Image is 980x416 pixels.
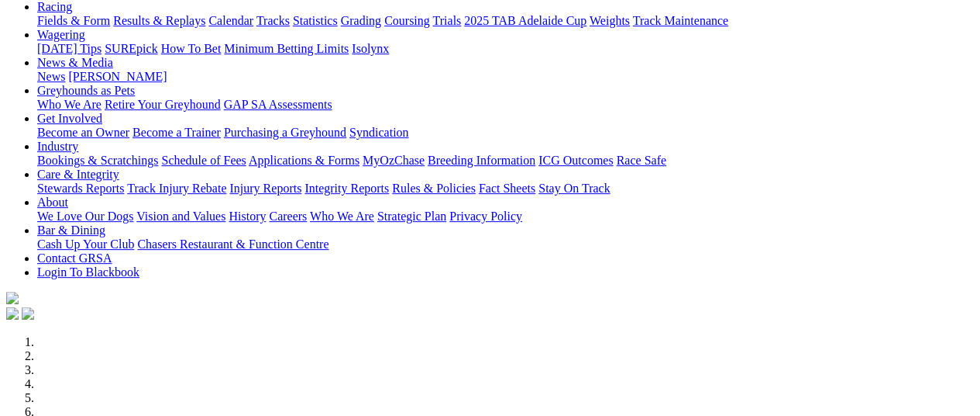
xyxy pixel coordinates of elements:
a: Chasers Restaurant & Function Centre [137,237,328,251]
a: How To Bet [161,42,222,55]
div: Racing [37,14,974,28]
a: Injury Reports [229,182,301,195]
a: Fields & Form [37,14,110,27]
div: Industry [37,154,974,168]
a: [PERSON_NAME] [68,70,167,83]
a: Become an Owner [37,126,129,139]
a: Fact Sheets [479,182,535,195]
a: Industry [37,140,78,153]
a: Track Maintenance [633,14,728,27]
a: Who We Are [37,98,101,111]
a: Bar & Dining [37,224,105,237]
a: Tracks [256,14,290,27]
a: Minimum Betting Limits [224,42,349,55]
a: Wagering [37,28,85,41]
a: Retire Your Greyhound [105,98,221,111]
a: SUREpick [105,42,157,55]
a: Isolynx [352,42,389,55]
img: logo-grsa-white.png [6,292,19,304]
a: About [37,196,68,209]
a: Greyhounds as Pets [37,84,135,97]
a: Weights [590,14,630,27]
a: Grading [341,14,381,27]
div: About [37,210,974,224]
a: History [229,210,266,223]
a: Rules & Policies [392,182,476,195]
a: Results & Replays [113,14,205,27]
a: Cash Up Your Club [37,237,134,251]
a: MyOzChase [363,154,425,167]
div: Bar & Dining [37,237,974,251]
a: Login To Blackbook [37,265,139,279]
a: Race Safe [616,154,665,167]
a: Become a Trainer [132,126,221,139]
a: Schedule of Fees [161,154,246,167]
a: Applications & Forms [249,154,359,167]
a: Statistics [293,14,338,27]
div: Care & Integrity [37,182,974,196]
img: facebook.svg [6,307,19,320]
a: Bookings & Scratchings [37,154,158,167]
img: twitter.svg [22,307,34,320]
a: Careers [269,210,307,223]
a: [DATE] Tips [37,42,101,55]
a: Get Involved [37,112,102,125]
a: Contact GRSA [37,251,112,265]
a: We Love Our Dogs [37,210,133,223]
a: Who We Are [310,210,374,223]
a: News & Media [37,56,113,69]
a: Vision and Values [136,210,225,223]
a: Care & Integrity [37,168,119,181]
div: News & Media [37,70,974,84]
a: Stay On Track [538,182,610,195]
a: Trials [432,14,461,27]
a: News [37,70,65,83]
a: Purchasing a Greyhound [224,126,346,139]
a: GAP SA Assessments [224,98,332,111]
a: Syndication [349,126,408,139]
a: Calendar [208,14,253,27]
div: Wagering [37,42,974,56]
a: Integrity Reports [304,182,389,195]
a: Track Injury Rebate [127,182,226,195]
a: Privacy Policy [449,210,522,223]
a: 2025 TAB Adelaide Cup [464,14,586,27]
a: Strategic Plan [377,210,446,223]
a: Breeding Information [428,154,535,167]
a: Stewards Reports [37,182,124,195]
a: Coursing [384,14,430,27]
div: Greyhounds as Pets [37,98,974,112]
div: Get Involved [37,126,974,140]
a: ICG Outcomes [538,154,613,167]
